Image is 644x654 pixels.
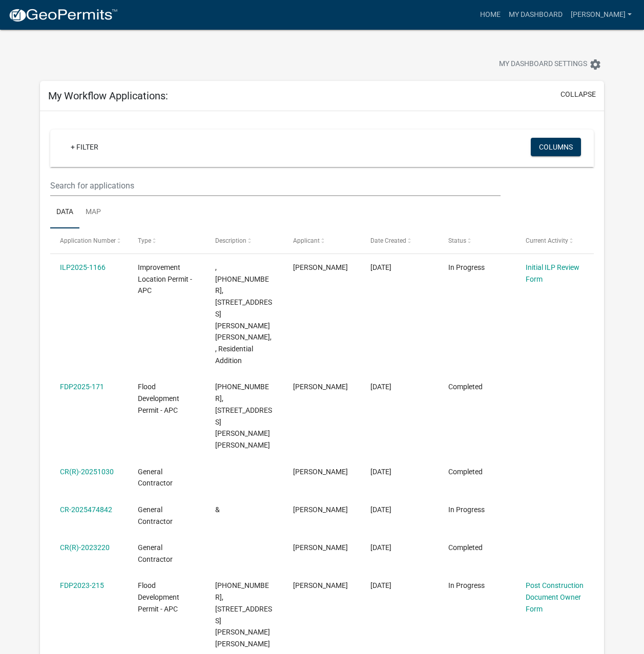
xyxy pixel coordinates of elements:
a: Home [476,5,505,25]
span: , 005-110-054, 6402 E MCKENNA RD LOT 99, Huey, ILP2025-1166, , Residential Addition [215,263,272,365]
datatable-header-cell: Type [128,228,205,253]
a: FDP2025-171 [60,383,104,391]
span: Status [448,237,466,244]
span: In Progress [448,263,485,271]
span: General Contractor [138,468,173,488]
span: 09/15/2025 [370,263,391,271]
h5: My Workflow Applications: [48,90,168,102]
span: & [215,505,220,514]
a: CR(R)-2023220 [60,543,110,552]
span: 03/28/2023 [370,581,391,589]
span: Shawn Dustin Huey [293,468,348,476]
i: settings [589,58,601,71]
span: 09/13/2023 [370,543,391,552]
span: 09/10/2025 [370,383,391,391]
span: Date Created [370,237,406,244]
span: Shawn Dustin Huey [293,383,348,391]
a: Data [50,196,79,229]
button: Columns [531,138,581,156]
a: FDP2023-215 [60,581,104,589]
span: Shawn Dustin Huey [293,543,348,552]
datatable-header-cell: Date Created [361,228,439,253]
input: Search for applications [50,175,501,196]
datatable-header-cell: Description [205,228,283,253]
button: My Dashboard Settingssettings [491,54,610,74]
span: Completed [448,543,483,552]
span: General Contractor [138,505,173,525]
span: Description [215,237,246,244]
span: Flood Development Permit - APC [138,383,179,414]
a: CR(R)-20251030 [60,468,114,476]
datatable-header-cell: Status [439,228,516,253]
span: Current Activity [526,237,568,244]
a: Post Construction Document Owner Form [526,581,584,613]
button: collapse [560,89,596,100]
a: CR-2025474842 [60,505,112,514]
span: 09/07/2025 [370,505,391,514]
span: Shawn Dustin Huey [293,263,348,271]
datatable-header-cell: Current Activity [516,228,594,253]
a: ILP2025-1166 [60,263,106,271]
span: In Progress [448,505,485,514]
a: [PERSON_NAME] [567,5,636,25]
span: 005-110-054, 6402 E MCKENNA RD LOT 99, Huey, 211 [215,383,272,449]
a: My Dashboard [505,5,567,25]
span: 09/07/2025 [370,468,391,476]
span: Shawn Dustin Huey [293,505,348,514]
span: 005-110-054, 6402 E MCKENNA RD, Huey, 211 [215,581,272,648]
span: Type [138,237,151,244]
span: Completed [448,468,483,476]
span: Flood Development Permit - APC [138,581,179,613]
span: My Dashboard Settings [499,58,587,71]
span: In Progress [448,581,485,589]
datatable-header-cell: Applicant [283,228,361,253]
datatable-header-cell: Application Number [50,228,128,253]
a: Map [79,196,107,229]
a: Initial ILP Review Form [526,263,579,283]
span: General Contractor [138,543,173,563]
a: + Filter [63,138,107,156]
span: Improvement Location Permit - APC [138,263,192,295]
span: Completed [448,383,483,391]
span: Applicant [293,237,320,244]
span: Shawn Dustin Huey [293,581,348,589]
span: Application Number [60,237,116,244]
